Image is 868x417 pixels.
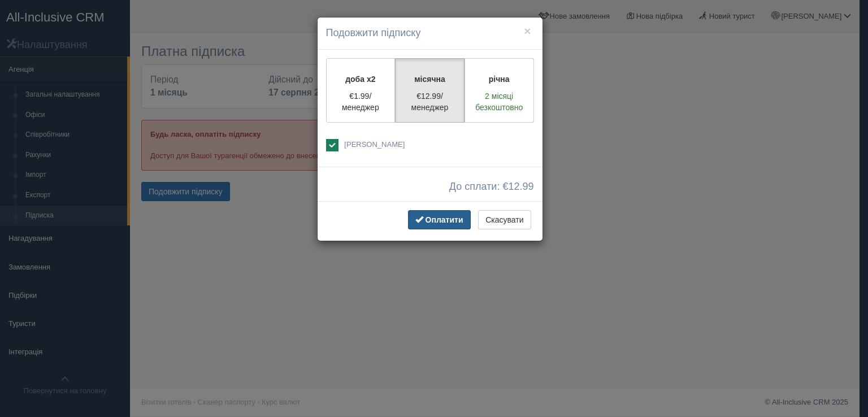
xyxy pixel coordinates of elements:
[402,90,457,113] p: €12.99/менеджер
[426,215,463,224] span: Оплатити
[344,140,405,149] span: [PERSON_NAME]
[478,210,531,229] button: Скасувати
[449,181,534,193] span: До сплати: €
[508,181,533,192] span: 12.99
[472,73,527,85] p: річна
[402,73,457,85] p: місячна
[333,90,388,113] p: €1.99/менеджер
[333,73,388,85] p: доба x2
[326,26,534,41] h4: Подовжити підписку
[408,210,471,229] button: Оплатити
[472,90,527,113] p: 2 місяці безкоштовно
[524,25,531,37] button: ×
